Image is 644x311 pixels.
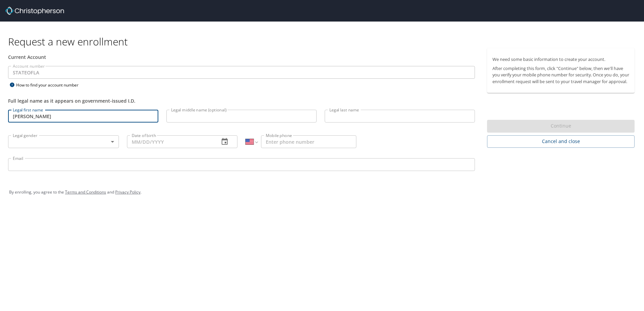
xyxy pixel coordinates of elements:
[261,135,356,148] input: Enter phone number
[8,81,92,89] div: How to find your account number
[65,189,106,195] a: Terms and Conditions
[8,35,640,48] h1: Request a new enrollment
[8,135,119,148] div: ​
[492,56,629,63] p: We need some basic information to create your account.
[8,54,475,61] div: Current Account
[9,184,635,201] div: By enrolling, you agree to the and .
[492,65,629,85] p: After completing this form, click "Continue" below, then we'll have you verify your mobile phone ...
[115,189,140,195] a: Privacy Policy
[492,137,629,146] span: Cancel and close
[8,97,475,104] div: Full legal name as it appears on government-issued I.D.
[5,7,64,15] img: cbt logo
[127,135,214,148] input: MM/DD/YYYY
[487,135,635,148] button: Cancel and close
